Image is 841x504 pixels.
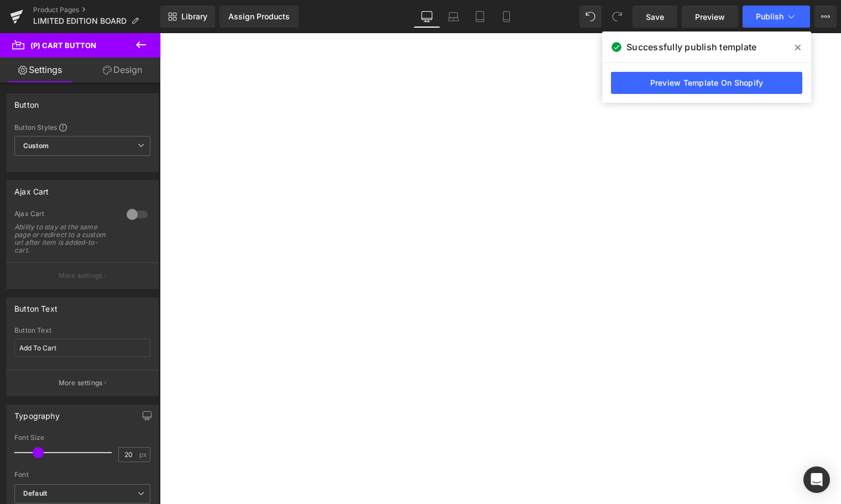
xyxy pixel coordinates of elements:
[803,466,830,493] div: Open Intercom Messenger
[695,11,725,23] span: Preview
[7,262,158,288] button: More settings
[59,271,103,281] p: More settings
[14,298,58,313] div: Button Text
[82,57,163,82] a: Design
[23,489,47,498] i: Default
[756,12,783,21] span: Publish
[611,72,802,94] a: Preview Template On Shopify
[33,6,160,14] a: Product Pages
[30,41,96,50] span: (P) Cart Button
[160,6,215,28] a: New Library
[646,11,664,23] span: Save
[606,6,628,28] button: Redo
[14,94,39,109] div: Button
[493,6,520,28] a: Mobile
[181,12,207,22] span: Library
[14,123,150,132] div: Button Styles
[7,370,158,396] button: More settings
[414,6,440,28] a: Desktop
[467,6,493,28] a: Tablet
[14,223,114,254] div: Ability to stay at the same page or redirect to a custom url after item is added-to-cart.
[14,471,150,479] div: Font
[228,12,290,21] div: Assign Products
[14,181,49,196] div: Ajax Cart
[440,6,467,28] a: Laptop
[626,40,756,54] span: Successfully publish template
[579,6,602,28] button: Undo
[743,6,810,28] button: Publish
[14,405,60,421] div: Typography
[682,6,738,28] a: Preview
[14,327,150,334] div: Button Text
[33,17,127,25] span: LIMITED EDITION BOARD
[14,209,116,221] div: Ajax Cart
[23,141,49,151] b: Custom
[814,6,837,28] button: More
[14,434,150,442] div: Font Size
[139,451,149,458] span: px
[59,378,103,388] p: More settings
